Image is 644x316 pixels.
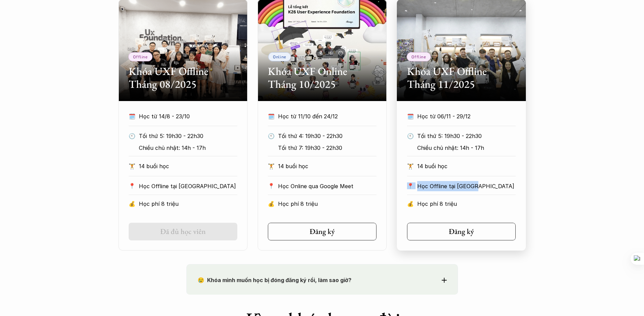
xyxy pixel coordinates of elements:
p: 🗓️ [407,111,414,121]
h2: Khóa UXF Online Tháng 10/2025 [268,65,376,91]
p: Tối thứ 5: 19h30 - 22h30 [417,131,512,141]
p: 🏋️ [407,161,414,171]
p: Tối thứ 5: 19h30 - 22h30 [139,131,234,141]
a: Đăng ký [268,223,376,240]
h5: Đã đủ học viên [160,227,206,236]
p: Học từ 11/10 đến 24/12 [278,111,376,121]
p: Offline [133,54,147,59]
p: 📍 [129,183,135,189]
p: 💰 [268,199,275,209]
p: 🕙 [129,131,135,141]
p: 🗓️ [268,111,275,121]
p: 🕙 [268,131,275,141]
p: 14 buổi học [139,161,237,171]
p: Học từ 14/8 - 23/10 [139,111,237,121]
p: Học Online qua Google Meet [278,181,376,191]
p: Học Offline tại [GEOGRAPHIC_DATA] [139,181,237,191]
p: 14 buổi học [278,161,376,171]
p: Chiều chủ nhật: 14h - 17h [139,143,234,153]
h5: Đăng ký [310,227,335,236]
p: Offline [411,54,426,59]
p: Chiều chủ nhật: 14h - 17h [417,143,512,153]
h5: Đăng ký [449,227,474,236]
p: 💰 [129,199,135,209]
p: 🗓️ [129,111,135,121]
p: 🕙 [407,131,414,141]
h2: Khóa UXF Offline Tháng 08/2025 [129,65,237,91]
p: 💰 [407,199,414,209]
p: 🏋️ [129,161,135,171]
strong: 😢 Khóa mình muốn học bị đóng đăng ký rồi, làm sao giờ? [198,277,351,283]
p: 📍 [268,183,275,189]
h2: Khóa UXF Offline Tháng 11/2025 [407,65,516,91]
p: 📍 [407,183,414,189]
a: Đăng ký [407,223,516,240]
p: Học Offline tại [GEOGRAPHIC_DATA] [417,181,516,191]
p: Online [273,54,286,59]
p: Học phí 8 triệu [139,199,237,209]
p: Học phí 8 triệu [278,199,376,209]
p: Tối thứ 4: 19h30 - 22h30 [278,131,373,141]
p: 🏋️ [268,161,275,171]
p: 14 buổi học [417,161,516,171]
p: Tối thứ 7: 19h30 - 22h30 [278,143,373,153]
p: Học phí 8 triệu [417,199,516,209]
p: Học từ 06/11 - 29/12 [417,111,516,121]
